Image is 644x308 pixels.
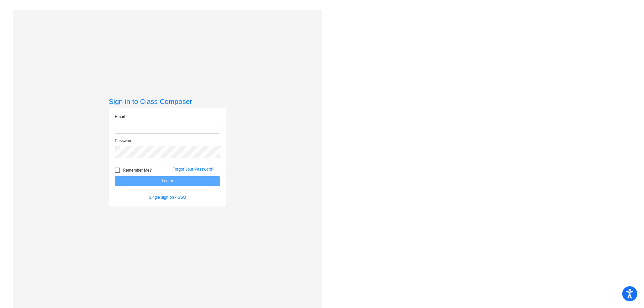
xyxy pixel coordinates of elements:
[172,167,214,172] a: Forgot Your Password?
[115,114,125,120] label: Email
[109,97,226,106] h3: Sign in to Class Composer
[149,195,186,200] a: Single sign on - SSO
[115,138,132,144] label: Password
[123,166,152,174] span: Remember Me?
[115,176,220,186] button: Log In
